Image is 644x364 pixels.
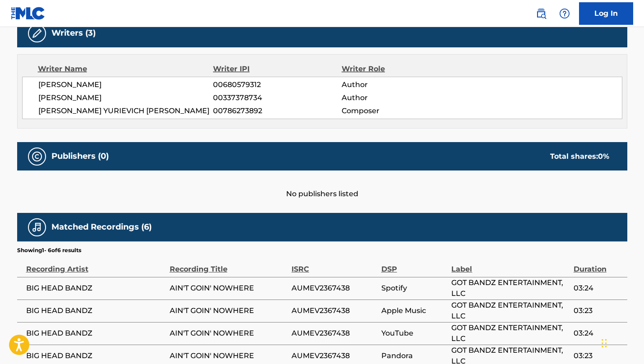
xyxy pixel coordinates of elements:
[574,350,623,361] span: 03:23
[26,305,165,316] span: BIG HEAD BANDZ
[170,328,287,339] span: AIN'T GOIN' NOWHERE
[213,64,342,74] div: Writer IPI
[381,305,447,316] span: Apple Music
[451,277,569,299] span: GOT BANDZ ENTERTAINMENT, LLC
[451,254,569,275] div: Label
[32,222,42,233] img: Matched Recordings
[292,283,377,294] span: AUMEV2367438
[170,305,287,316] span: AIN'T GOIN' NOWHERE
[599,321,644,364] iframe: Chat Widget
[38,92,213,103] span: [PERSON_NAME]
[170,350,287,361] span: AIN'T GOIN' NOWHERE
[381,328,447,339] span: YouTube
[26,254,165,275] div: Recording Artist
[170,254,287,275] div: Recording Title
[381,254,447,275] div: DSP
[451,323,569,344] span: GOT BANDZ ENTERTAINMENT, LLC
[451,300,569,322] span: GOT BANDZ ENTERTAINMENT, LLC
[51,222,152,232] h5: Matched Recordings (6)
[51,151,109,161] h5: Publishers (0)
[38,79,213,90] span: [PERSON_NAME]
[381,283,447,294] span: Spotify
[38,64,213,74] div: Writer Name
[292,305,377,316] span: AUMEV2367438
[32,28,42,39] img: Writers
[574,254,623,275] div: Duration
[342,106,459,116] span: Composer
[26,328,165,339] span: BIG HEAD BANDZ
[574,283,623,294] span: 03:24
[26,350,165,361] span: BIG HEAD BANDZ
[38,106,213,116] span: [PERSON_NAME] YURIEVICH [PERSON_NAME]
[170,283,287,294] span: AIN'T GOIN' NOWHERE
[602,330,607,357] div: Drag
[292,254,377,275] div: ISRC
[342,79,459,90] span: Author
[342,64,459,74] div: Writer Role
[556,5,574,23] div: Help
[51,28,96,38] h5: Writers (3)
[11,7,46,20] img: MLC Logo
[26,283,165,294] span: BIG HEAD BANDZ
[17,246,81,254] p: Showing 1 - 6 of 6 results
[550,151,609,162] div: Total shares:
[559,8,570,19] img: help
[598,152,609,161] span: 0 %
[574,328,623,339] span: 03:24
[532,5,550,23] a: Public Search
[17,170,627,199] div: No publishers listed
[213,79,341,90] span: 00680579312
[381,350,447,361] span: Pandora
[536,8,547,19] img: search
[213,106,341,116] span: 00786273892
[292,328,377,339] span: AUMEV2367438
[213,92,341,103] span: 00337378734
[292,350,377,361] span: AUMEV2367438
[579,2,633,25] a: Log In
[574,305,623,316] span: 03:23
[342,92,459,103] span: Author
[32,151,42,162] img: Publishers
